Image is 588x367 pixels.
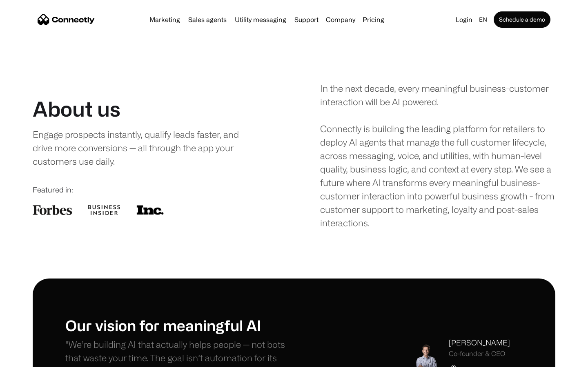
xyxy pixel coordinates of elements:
a: Schedule a demo [494,11,550,28]
div: In the next decade, every meaningful business-customer interaction will be AI powered. Connectly ... [320,82,555,230]
div: Co-founder & CEO [449,350,510,358]
ul: Language list [16,353,49,364]
h1: About us [33,97,120,121]
div: Featured in: [33,184,268,195]
h1: Our vision for meaningful AI [65,316,294,334]
a: home [38,13,95,26]
a: Support [291,16,322,23]
div: [PERSON_NAME] [449,337,510,348]
a: Login [452,14,476,25]
a: Sales agents [185,16,230,23]
div: Company [323,14,358,25]
a: Utility messaging [232,16,290,23]
a: Marketing [146,16,183,23]
aside: Language selected: English [8,352,49,364]
div: en [476,14,492,25]
a: Pricing [359,16,388,23]
div: en [479,14,487,25]
div: Engage prospects instantly, qualify leads faster, and drive more conversions — all through the ap... [33,128,256,168]
div: Company [326,14,355,25]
